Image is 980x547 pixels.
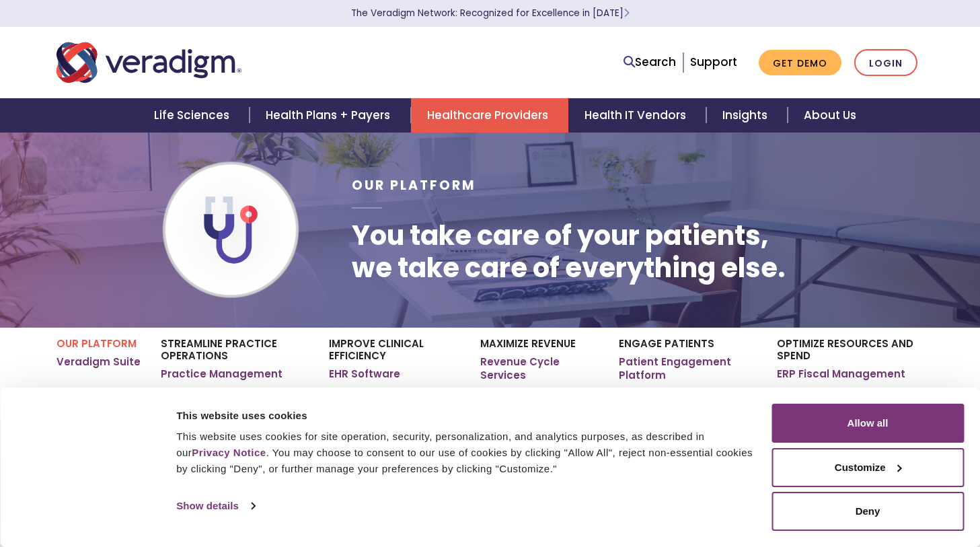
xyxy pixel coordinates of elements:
a: Support [690,54,737,70]
span: Our Platform [352,176,476,194]
div: This website uses cookies for site operation, security, personalization, and analytics purposes, ... [176,429,756,477]
a: The Veradigm Network: Recognized for Excellence in [DATE]Learn More [351,7,630,20]
button: Allow all [771,404,964,443]
h1: You take care of your patients, we take care of everything else. [352,219,786,284]
a: Privacy Notice [192,447,266,458]
a: ePrescribe [329,386,387,400]
span: Learn More [624,7,630,20]
a: Practice Management [161,367,282,381]
a: Revenue Cycle Services [480,355,598,381]
a: Health Plans + Payers [250,98,410,133]
a: Login [854,49,917,77]
a: Get Demo [759,50,841,76]
div: This website uses cookies [176,408,756,424]
a: Insights [706,98,788,133]
a: Life Sciences [138,98,250,133]
a: Patient Engagement Platform [619,355,757,381]
a: ERP Fiscal Management [777,367,905,381]
a: EHR Software [329,367,400,381]
a: Healthcare Providers [411,98,568,133]
img: Veradigm logo [56,40,241,85]
a: Show details [176,496,254,516]
button: Customize [771,448,964,487]
a: ERP Point of Use [777,386,862,400]
a: AI Patient Scheduling [161,386,276,400]
a: Search [624,53,676,71]
a: About Us [788,98,872,133]
a: Veradigm Suite [56,355,141,369]
a: Health IT Vendors [568,98,706,133]
button: Deny [771,492,964,531]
